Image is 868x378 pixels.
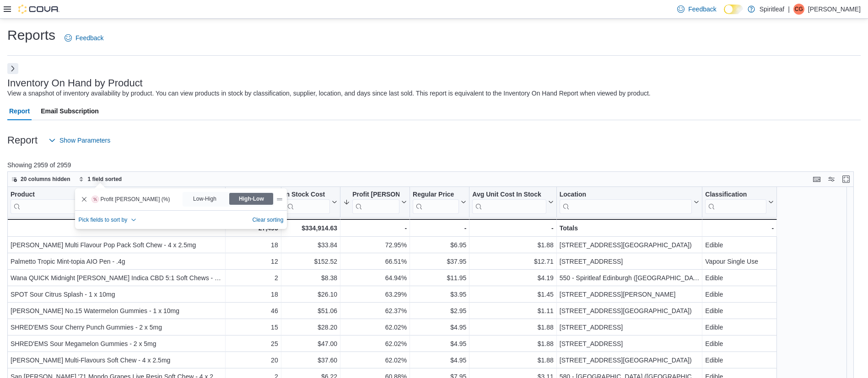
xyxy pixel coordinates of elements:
[193,192,218,206] span: Low-High
[343,306,407,317] div: 62.37%
[276,196,283,203] div: Drag handle
[228,256,278,267] div: 12
[705,191,774,214] button: Classification
[11,191,215,199] div: Product
[688,5,716,14] span: Feedback
[11,289,222,300] div: SPOT Sour Citrus Splash - 1 x 10mg
[239,192,264,206] span: High-Low
[284,240,337,251] div: $33.84
[472,339,553,350] div: $1.88
[228,273,278,284] div: 2
[705,191,766,214] div: Classification
[413,191,459,199] div: Regular Price
[11,306,222,317] div: [PERSON_NAME] No.15 Watermelon Gummies - 1 x 10mg
[284,339,337,350] div: $47.00
[705,256,774,267] div: Vapour Single Use
[795,4,803,15] span: CG
[472,240,553,251] div: $1.88
[413,273,466,284] div: $11.95
[472,191,546,199] div: Avg Unit Cost In Stock
[413,289,466,300] div: $3.95
[413,322,466,333] div: $4.95
[284,191,330,214] div: In Stock Cost
[413,240,466,251] div: $6.95
[252,216,283,224] span: Clear sorting
[284,355,337,366] div: $37.60
[560,322,700,333] div: [STREET_ADDRESS]
[11,322,222,333] div: SHRED'EMS Sour Cherry Punch Gummies - 2 x 5mg
[7,89,651,98] div: View a snapshot of inventory availability by product. You can view products in stock by classific...
[11,339,222,350] div: SHRED'EMS Sour Megamelon Gummies - 2 x 5mg
[343,191,407,214] button: Profit [PERSON_NAME] (%)
[793,4,804,15] div: Clayton G
[284,191,330,199] div: In Stock Cost
[472,256,553,267] div: $12.71
[705,339,774,350] div: Edible
[59,136,110,145] span: Show Parameters
[9,102,30,120] span: Report
[560,223,700,234] div: Totals
[343,273,407,284] div: 64.94%
[560,191,692,214] div: Location
[228,289,278,300] div: 18
[472,191,553,214] button: Avg Unit Cost In Stock
[228,322,278,333] div: 15
[343,339,407,350] div: 62.02%
[284,191,337,214] button: In Stock Cost
[284,306,337,317] div: $51.06
[560,256,700,267] div: [STREET_ADDRESS]
[228,240,278,251] div: 18
[472,322,553,333] div: $1.88
[228,355,278,366] div: 20
[352,191,399,214] div: Profit Margin (%)
[11,256,222,267] div: Palmetto Tropic Mint-topia AIO Pen - .4g
[88,176,122,183] span: 1 field sorted
[18,5,59,14] img: Cova
[413,191,466,214] button: Regular Price
[284,223,337,234] div: $334,914.63
[560,191,692,199] div: Location
[472,355,553,366] div: $1.88
[413,256,466,267] div: $37.95
[705,355,774,366] div: Edible
[11,191,215,214] div: Product
[11,191,222,214] button: Product
[252,214,283,225] button: Clear sorting
[705,289,774,300] div: Edible
[11,240,222,251] div: [PERSON_NAME] Multi Flavour Pop Pack Soft Chew - 4 x 2.5mg
[788,4,790,15] p: |
[472,289,553,300] div: $1.45
[284,256,337,267] div: $152.52
[826,174,837,185] button: Display options
[352,191,399,199] div: Profit [PERSON_NAME] (%)
[413,306,466,317] div: $2.95
[21,176,70,183] span: 20 columns hidden
[8,174,74,185] button: 20 columns hidden
[343,223,407,234] div: -
[413,191,459,214] div: Regular Price
[284,322,337,333] div: $28.20
[7,135,38,146] h3: Report
[705,191,766,199] div: Classification
[61,29,107,47] a: Feedback
[560,306,700,317] div: [STREET_ADDRESS][GEOGRAPHIC_DATA])
[284,289,337,300] div: $26.10
[808,4,861,15] p: [PERSON_NAME]
[705,306,774,317] div: Edible
[472,273,553,284] div: $4.19
[11,273,222,284] div: Wana QUICK Midnight [PERSON_NAME] Indica CBD 5:1 Soft Chews - 2 x 10:2mg
[760,4,784,15] p: Spiritleaf
[7,26,55,44] h1: Reports
[413,355,466,366] div: $4.95
[75,174,126,185] button: 1 field sorted
[560,240,700,251] div: [STREET_ADDRESS][GEOGRAPHIC_DATA])
[343,240,407,251] div: 72.95%
[343,355,407,366] div: 62.02%
[705,240,774,251] div: Edible
[705,273,774,284] div: Edible
[560,355,700,366] div: [STREET_ADDRESS][GEOGRAPHIC_DATA])
[10,223,222,234] div: -
[705,223,774,234] div: -
[811,174,822,185] button: Keyboard shortcuts
[228,192,274,206] label: High-Low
